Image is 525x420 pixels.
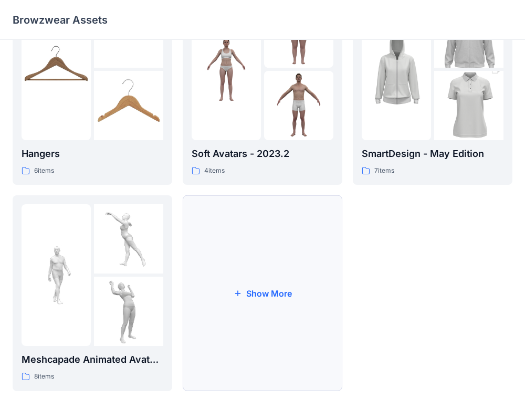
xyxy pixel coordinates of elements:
[22,352,163,367] p: Meshcapade Animated Avatars
[22,240,91,310] img: folder 1
[94,277,163,346] img: folder 3
[362,17,431,121] img: folder 1
[183,195,342,391] button: Show More
[204,165,225,176] p: 4 items
[374,165,394,176] p: 7 items
[94,71,163,140] img: folder 3
[34,371,54,382] p: 8 items
[22,146,163,161] p: Hangers
[362,146,503,161] p: SmartDesign - May Edition
[13,195,172,391] a: folder 1folder 2folder 3Meshcapade Animated Avatars8items
[13,13,108,27] p: Browzwear Assets
[434,54,503,157] img: folder 3
[192,35,261,104] img: folder 1
[22,35,91,104] img: folder 1
[34,165,54,176] p: 6 items
[264,71,333,140] img: folder 3
[94,204,163,274] img: folder 2
[192,146,333,161] p: Soft Avatars - 2023.2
